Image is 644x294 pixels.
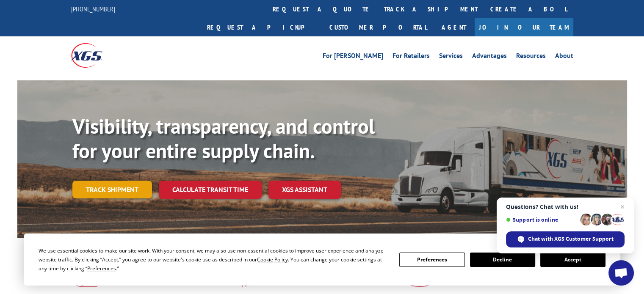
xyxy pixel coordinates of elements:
button: Accept [540,253,605,267]
a: Request a pickup [201,18,323,36]
button: Decline [470,253,535,267]
span: Support is online [506,217,577,223]
a: Resources [516,52,546,62]
a: For [PERSON_NAME] [323,52,383,62]
a: Open chat [608,260,634,286]
a: About [555,52,573,62]
a: [PHONE_NUMBER] [71,5,115,13]
span: Questions? Chat with us! [506,203,625,210]
span: Preferences [87,265,116,272]
a: Agent [433,18,475,36]
div: Cookie Consent Prompt [24,234,620,286]
span: Cookie Policy [257,256,288,263]
button: Preferences [399,253,464,267]
a: Advantages [472,52,507,62]
span: Chat with XGS Customer Support [528,235,614,243]
a: Track shipment [72,181,152,198]
b: Visibility, transparency, and control for your entire supply chain. [72,113,375,164]
a: XGS ASSISTANT [268,181,341,199]
div: We use essential cookies to make our site work. With your consent, we may also use non-essential ... [39,246,389,273]
span: Chat with XGS Customer Support [506,231,625,247]
a: Services [439,52,463,62]
a: For Retailers [392,52,430,62]
a: Calculate transit time [159,181,262,199]
a: Customer Portal [323,18,433,36]
a: Join Our Team [475,18,573,36]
